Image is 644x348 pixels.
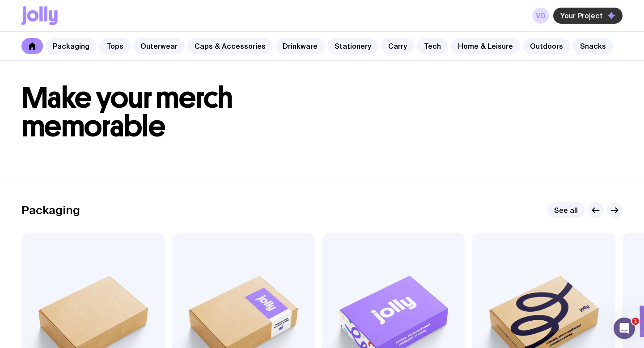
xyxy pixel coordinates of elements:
[533,8,549,24] a: VD
[275,38,325,54] a: Drinkware
[46,38,97,54] a: Packaging
[21,80,233,144] span: Make your merch memorable
[547,202,585,218] a: See all
[573,38,613,54] a: Snacks
[21,204,80,217] h2: Packaging
[523,38,570,54] a: Outdoors
[99,38,131,54] a: Tops
[381,38,414,54] a: Carry
[187,38,273,54] a: Caps & Accessories
[417,38,448,54] a: Tech
[614,318,635,339] iframe: Intercom live chat
[327,38,378,54] a: Stationery
[133,38,185,54] a: Outerwear
[553,8,623,24] button: Your Project
[451,38,520,54] a: Home & Leisure
[560,11,603,20] span: Your Project
[632,318,639,325] span: 1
